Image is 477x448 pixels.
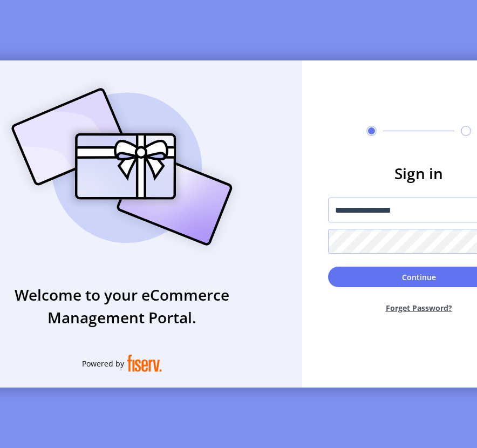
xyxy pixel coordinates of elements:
[82,358,124,369] span: Powered by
